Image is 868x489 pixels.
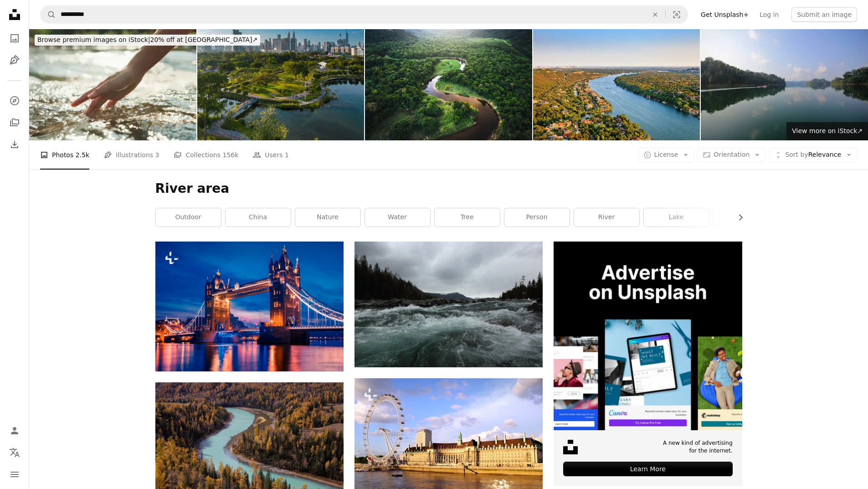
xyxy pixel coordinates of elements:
[37,36,257,43] span: 20% off at [GEOGRAPHIC_DATA] ↗
[29,29,196,140] img: Closeup hand woman touching water in the forest river in vacation with camping at morning. Lifest...
[645,6,665,23] button: Clear
[29,29,266,51] a: Browse premium images on iStock|20% off at [GEOGRAPHIC_DATA]↗
[563,462,732,476] div: Learn More
[435,208,500,226] a: tree
[563,440,578,454] img: file-1631678316303-ed18b8b5cb9cimage
[644,208,709,226] a: lake
[786,122,868,140] a: View more on iStock↗
[695,7,754,22] a: Get Unsplash+
[37,36,150,43] span: Browse premium images on iStock |
[504,208,570,226] a: person
[197,29,365,140] img: Kuala Lumpur's Titiwangsa recreational park
[698,148,765,162] button: Orientation
[714,151,750,158] span: Orientation
[663,439,733,455] span: A new kind of advertising for the internet.
[222,150,238,160] span: 156k
[226,208,291,226] a: china
[701,29,868,140] img: Clear bright blue sky, sunny day with lake and reflection, panoramic landscape.
[155,441,344,449] a: A river flowing through a lush green forest
[554,242,742,430] img: file-1635990755334-4bfd90f37242image
[40,5,688,24] form: Find visuals sitewide
[155,242,344,371] img: Famous Tower Bridge in the evening, London, England
[638,148,694,162] button: License
[365,208,430,226] a: water
[156,208,221,226] a: outdoor
[791,7,857,22] button: Submit an image
[354,300,543,309] a: a view of a river with rapids and trees in the background
[574,208,639,226] a: river
[5,422,24,440] a: Log in / Sign up
[354,437,543,445] a: a large building with a large ferris wheel in front of it
[5,113,24,132] a: Collections
[155,150,159,160] span: 3
[5,29,24,47] a: Photos
[792,127,863,134] span: View more on iStock ↗
[41,6,56,23] button: Search Unsplash
[714,208,779,226] a: land
[104,140,159,170] a: Illustrations 3
[365,29,532,140] img: Mata Atlantica - Atlantic Forest in Brazil
[295,208,360,226] a: nature
[285,150,289,160] span: 1
[769,148,857,162] button: Sort byRelevance
[253,140,289,170] a: Users 1
[554,242,742,486] a: A new kind of advertisingfor the internet.Learn More
[5,135,24,154] a: Download History
[533,29,700,140] img: luxury homes, Austin Texas, Colorado River, Mount Bonnell district, aerial
[155,302,344,310] a: Famous Tower Bridge in the evening, London, England
[354,242,543,367] img: a view of a river with rapids and trees in the background
[5,51,24,69] a: Illustrations
[732,208,742,226] button: scroll list to the right
[5,92,24,110] a: Explore
[654,151,678,158] span: License
[754,7,784,22] a: Log in
[5,443,24,462] button: Language
[785,150,841,160] span: Relevance
[666,6,688,23] button: Visual search
[174,140,238,170] a: Collections 156k
[5,465,24,484] button: Menu
[155,180,742,197] h1: River area
[785,151,808,158] span: Sort by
